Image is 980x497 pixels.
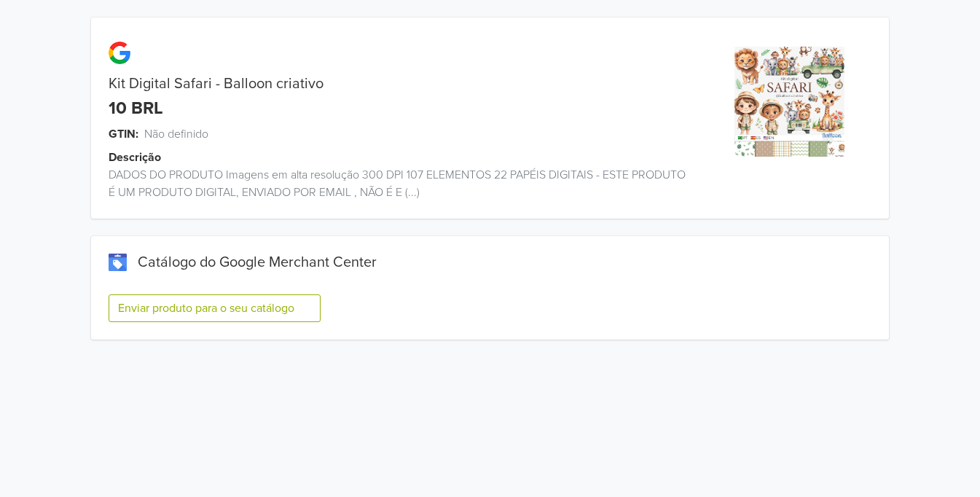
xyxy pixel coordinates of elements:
span: GTIN: [109,125,138,143]
span: Não definido [144,125,208,143]
button: Enviar produto para o seu catálogo [109,294,321,322]
div: Catálogo do Google Merchant Center [109,254,872,271]
div: Kit Digital Safari - Balloon criativo [91,75,690,93]
div: DADOS DO PRODUTO Imagens em alta resolução 300 DPI 107 ELEMENTOS 22 PAPÉIS DIGITAIS - ESTE PRODUT... [91,166,690,201]
div: Descrição [109,149,707,166]
img: product_image [734,47,844,157]
div: 10 BRL [109,98,163,120]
